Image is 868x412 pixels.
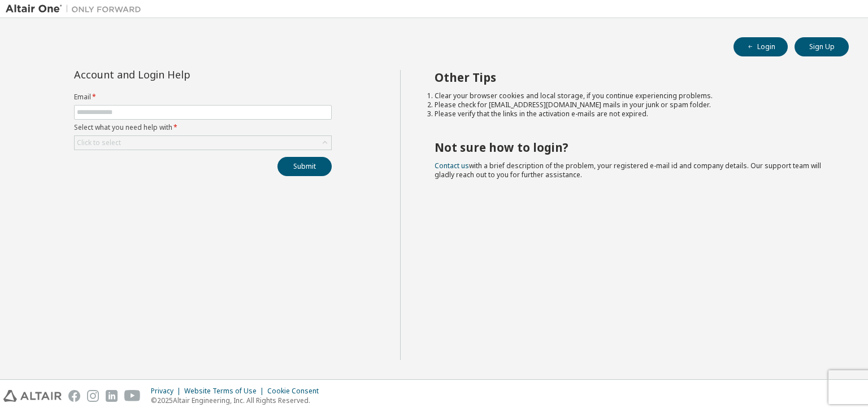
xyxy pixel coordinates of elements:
label: Email [74,93,332,102]
div: Click to select [75,136,331,150]
img: altair_logo.svg [3,390,62,402]
span: with a brief description of the problem, your registered e-mail id and company details. Our suppo... [435,161,821,179]
img: facebook.svg [68,390,80,402]
li: Please verify that the links in the activation e-mails are not expired. [435,109,829,119]
img: linkedin.svg [106,390,118,402]
button: Login [734,37,788,56]
label: Select what you need help with [74,123,332,132]
li: Clear your browser cookies and local storage, if you continue experiencing problems. [435,91,829,100]
div: Click to select [77,138,121,147]
div: Account and Login Help [74,70,280,79]
h2: Not sure how to login? [435,140,829,155]
div: Website Terms of Use [184,387,267,396]
h2: Other Tips [435,70,829,85]
div: Privacy [151,387,184,396]
li: Please check for [EMAIL_ADDRESS][DOMAIN_NAME] mails in your junk or spam folder. [435,100,829,109]
p: © 2025 Altair Engineering, Inc. All Rights Reserved. [151,396,325,405]
img: youtube.svg [124,390,141,402]
button: Sign Up [795,37,849,56]
img: instagram.svg [87,390,99,402]
a: Contact us [435,161,469,170]
button: Submit [277,157,332,176]
div: Cookie Consent [267,387,325,396]
img: Altair One [6,3,147,15]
